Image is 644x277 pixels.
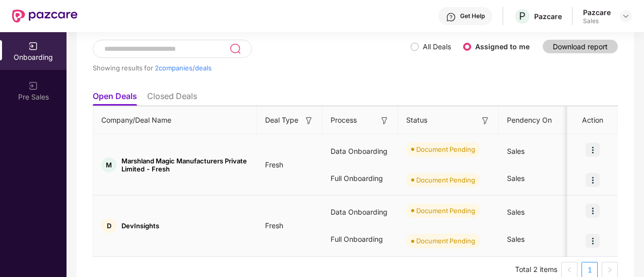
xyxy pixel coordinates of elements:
[406,115,427,126] span: Status
[416,206,475,216] div: Document Pending
[507,208,525,216] span: Sales
[583,17,611,25] div: Sales
[507,174,525,182] span: Sales
[265,115,298,126] span: Deal Type
[147,91,197,106] li: Closed Deals
[379,116,390,126] img: svg+xml;base64,PHN2ZyB3aWR0aD0iMTYiIGhlaWdodD0iMTYiIHZpZXdCb3g9IjAgMCAxNiAxNiIgZmlsbD0ibm9uZSIgeG...
[586,234,600,248] img: icon
[622,12,630,20] img: svg+xml;base64,PHN2ZyBpZD0iRHJvcGRvd24tMzJ4MzIiIHhtbG5zPSJodHRwOi8vd3d3LnczLm9yZy8yMDAwL3N2ZyIgd2...
[543,40,618,53] button: Download report
[304,116,314,126] img: svg+xml;base64,PHN2ZyB3aWR0aD0iMTYiIGhlaWdodD0iMTYiIHZpZXdCb3g9IjAgMCAxNiAxNiIgZmlsbD0ibm9uZSIgeG...
[257,160,291,169] span: Fresh
[101,157,116,172] div: M
[323,165,398,192] div: Full Onboarding
[507,235,525,243] span: Sales
[586,204,600,218] img: icon
[93,107,257,134] th: Company/Deal Name
[475,42,530,51] label: Assigned to me
[507,147,525,155] span: Sales
[229,43,241,55] img: svg+xml;base64,PHN2ZyB3aWR0aD0iMjQiIGhlaWdodD0iMjUiIHZpZXdCb3g9IjAgMCAyNCAyNSIgZmlsbD0ibm9uZSIgeG...
[323,226,398,253] div: Full Onboarding
[323,138,398,165] div: Data Onboarding
[101,218,116,233] div: D
[586,173,600,187] img: icon
[534,12,562,21] div: Pazcare
[331,115,357,126] span: Process
[416,175,475,185] div: Document Pending
[155,64,212,72] span: 2 companies/deals
[121,222,159,230] span: DevInsights
[423,42,451,51] label: All Deals
[93,64,411,72] div: Showing results for
[586,143,600,157] img: icon
[507,115,552,126] span: Pendency On
[607,267,613,273] span: right
[446,12,456,22] img: svg+xml;base64,PHN2ZyBpZD0iSGVscC0zMngzMiIgeG1sbnM9Imh0dHA6Ly93d3cudzMub3JnLzIwMDAvc3ZnIiB3aWR0aD...
[567,107,618,134] th: Action
[460,12,485,20] div: Get Help
[583,8,611,17] div: Pazcare
[93,91,137,106] li: Open Deals
[566,267,572,273] span: left
[519,10,526,22] span: P
[416,236,475,246] div: Document Pending
[121,157,249,173] span: Marshland Magic Manufacturers Private Limited - Fresh
[12,10,78,23] img: New Pazcare Logo
[28,41,38,51] img: svg+xml;base64,PHN2ZyB3aWR0aD0iMjAiIGhlaWdodD0iMjAiIHZpZXdCb3g9IjAgMCAyMCAyMCIgZmlsbD0ibm9uZSIgeG...
[28,81,38,91] img: svg+xml;base64,PHN2ZyB3aWR0aD0iMjAiIGhlaWdodD0iMjAiIHZpZXdCb3g9IjAgMCAyMCAyMCIgZmlsbD0ibm9uZSIgeG...
[416,144,475,154] div: Document Pending
[323,199,398,226] div: Data Onboarding
[257,221,291,230] span: Fresh
[480,116,490,126] img: svg+xml;base64,PHN2ZyB3aWR0aD0iMTYiIGhlaWdodD0iMTYiIHZpZXdCb3g9IjAgMCAxNiAxNiIgZmlsbD0ibm9uZSIgeG...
